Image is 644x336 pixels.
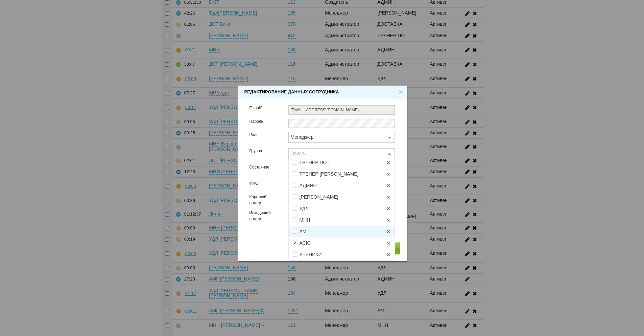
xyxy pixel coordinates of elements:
label: E-mail [249,105,278,111]
label: Роль [249,132,278,138]
label: Группа [249,148,278,154]
span: УДЛ [300,206,390,211]
span: АМГ [300,229,390,234]
span: × [383,226,395,237]
span: [PERSON_NAME] [300,195,390,199]
span: × [383,180,395,191]
span: × [383,203,395,214]
span: × [383,214,395,226]
span: × [383,191,395,203]
span: УЧЕНИКИ [300,252,390,257]
label: Состояние [249,164,278,171]
div: Менеджер [291,133,384,141]
div: × [395,86,407,98]
span: ТРЕНЕР [PERSON_NAME] [300,172,390,176]
label: Исходящий номер [249,210,278,222]
span: МНН [300,218,390,222]
label: ФИО [249,181,278,187]
label: Короткий номер [249,194,278,206]
span: × [383,168,395,180]
label: Пароль [249,119,278,125]
input: Поиск... [289,149,384,157]
span: АСЮ [300,241,390,245]
span: ТРЕНЕР ПОТ [300,160,390,165]
span: × [383,157,395,168]
span: × [383,237,395,249]
div: Редактирование данных сотрудника [244,89,339,95]
span: АДМИН [300,183,390,188]
span: × [383,249,395,260]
